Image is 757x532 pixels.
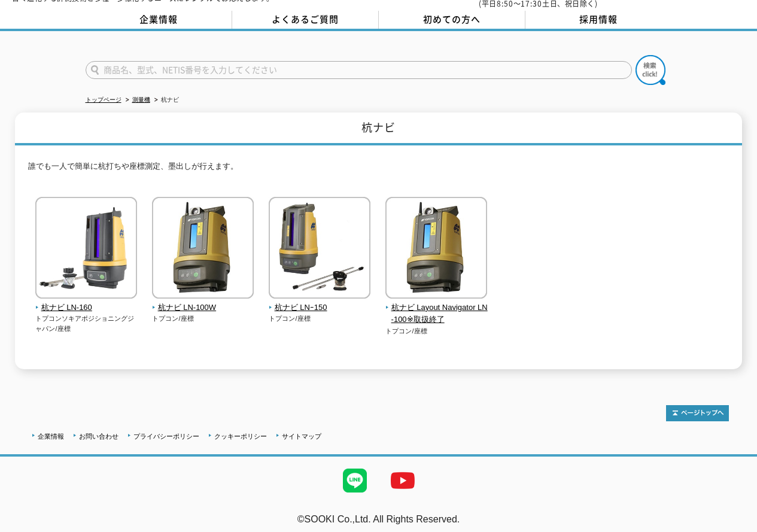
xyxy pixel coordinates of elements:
[28,160,728,179] p: 誰でも一人で簡単に杭打ちや座標測定、墨出しが行えます。
[282,433,321,440] a: サイトマップ
[379,457,427,504] img: YouTube
[152,302,254,314] span: 杭ナビ LN-100W
[385,290,488,326] a: 杭ナビ Layout Navigator LN-100※取扱終了
[385,326,488,336] p: トプコン/座標
[269,197,370,302] img: 杭ナビ LNｰ150
[35,302,138,314] span: 杭ナビ LN-160
[385,197,487,302] img: 杭ナビ Layout Navigator LN-100※取扱終了
[214,433,267,440] a: クッキーポリシー
[269,314,371,324] p: トプコン/座標
[86,61,632,79] input: 商品名、型式、NETIS番号を入力してください
[269,290,371,314] a: 杭ナビ LNｰ150
[152,197,254,302] img: 杭ナビ LN-100W
[636,55,665,85] img: btn_search.png
[79,433,118,440] a: お問い合わせ
[38,433,64,440] a: 企業情報
[269,302,371,314] span: 杭ナビ LNｰ150
[35,197,137,302] img: 杭ナビ LN-160
[525,11,672,29] a: 採用情報
[86,96,121,103] a: トップページ
[15,113,741,145] h1: 杭ナビ
[331,457,379,504] img: LINE
[152,94,179,107] li: 杭ナビ
[152,314,254,324] p: トプコン/座標
[379,11,525,29] a: 初めての方へ
[133,433,199,440] a: プライバシーポリシー
[86,11,232,29] a: 企業情報
[35,290,138,314] a: 杭ナビ LN-160
[35,314,138,333] p: トプコンソキアポジショニングジャパン/座標
[152,290,254,314] a: 杭ナビ LN-100W
[385,302,488,327] span: 杭ナビ Layout Navigator LN-100※取扱終了
[232,11,379,29] a: よくあるご質問
[132,96,150,103] a: 測量機
[666,405,729,421] img: トップページへ
[423,13,481,26] span: 初めての方へ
